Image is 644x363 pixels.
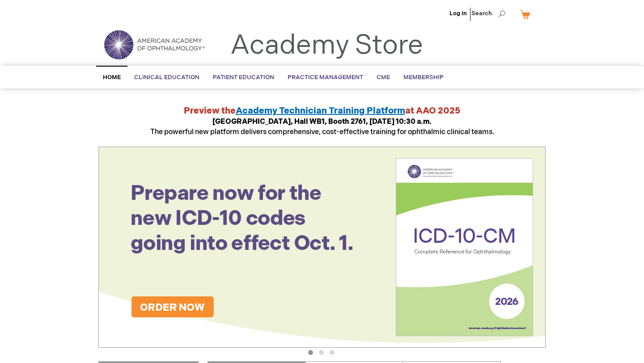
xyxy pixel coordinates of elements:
[184,106,461,116] strong: Preview the at AAO 2025
[377,74,390,81] span: CME
[236,106,405,116] a: Academy Technician Training Platform
[403,74,444,81] span: Membership
[213,74,274,81] span: Patient Education
[308,350,313,355] button: 1 of 3
[319,350,324,355] button: 2 of 3
[212,118,432,126] strong: [GEOGRAPHIC_DATA], Hall WB1, Booth 2761, [DATE] 10:30 a.m.
[449,10,467,17] a: Log In
[288,74,363,81] span: Practice Management
[230,30,423,62] a: Academy Store
[134,74,199,81] span: Clinical Education
[150,118,494,136] span: The powerful new platform delivers comprehensive, cost-effective training for ophthalmic clinical...
[471,4,505,22] span: Search
[330,350,335,355] button: 3 of 3
[103,74,121,81] span: Home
